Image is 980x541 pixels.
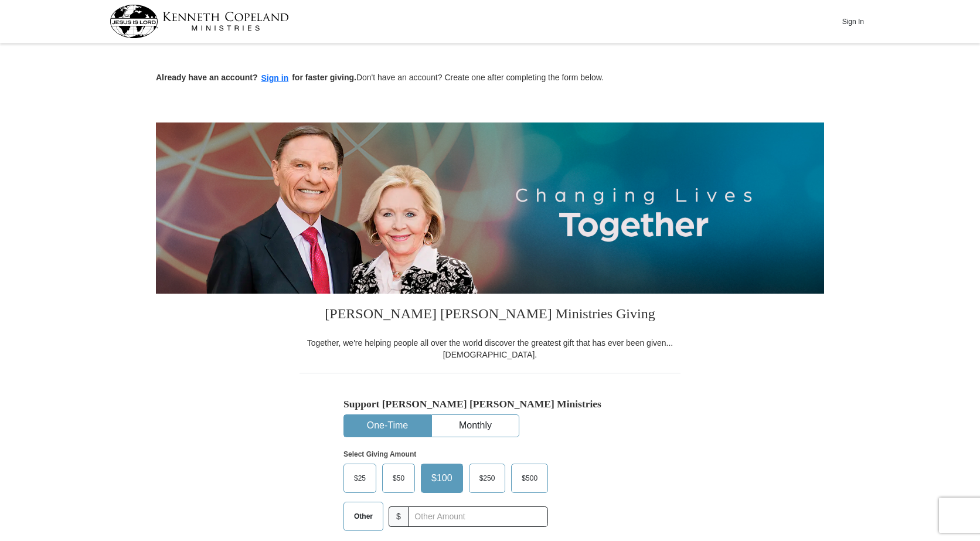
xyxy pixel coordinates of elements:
[426,469,458,487] span: $100
[387,469,410,487] span: $50
[343,398,637,410] h5: Support [PERSON_NAME] [PERSON_NAME] Ministries
[258,72,292,85] button: Sign in
[300,337,680,360] div: Together, we're helping people all over the world discover the greatest gift that has ever been g...
[343,450,416,458] strong: Select Giving Amount
[348,508,379,525] span: Other
[474,469,501,487] span: $250
[344,415,431,437] button: One-Time
[835,12,870,30] button: Sign In
[300,294,680,337] h3: [PERSON_NAME] [PERSON_NAME] Ministries Giving
[156,73,356,82] strong: Already have an account? for faster giving.
[348,469,372,487] span: $25
[156,72,824,85] p: Don't have an account? Create one after completing the form below.
[110,5,289,38] img: kcm-header-logo.svg
[432,415,519,437] button: Monthly
[516,469,543,487] span: $500
[389,506,409,527] span: $
[408,506,548,527] input: Other Amount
